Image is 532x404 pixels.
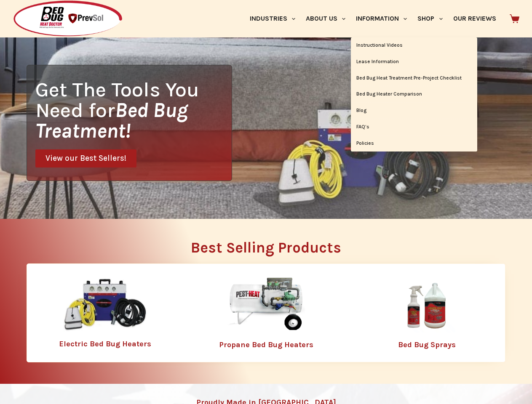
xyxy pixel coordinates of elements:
[398,340,456,349] a: Bed Bug Sprays
[27,240,505,255] h2: Best Selling Products
[35,149,136,167] a: View our Best Sellers!
[219,340,313,349] a: Propane Bed Bug Heaters
[59,339,151,348] a: Electric Bed Bug Heaters
[35,79,232,141] h1: Get The Tools You Need for
[7,3,32,29] button: Open LiveChat chat widget
[35,98,188,143] i: Bed Bug Treatment!
[351,119,477,135] a: FAQ’s
[351,86,477,102] a: Bed Bug Heater Comparison
[351,136,477,151] a: Policies
[45,154,126,162] span: View our Best Sellers!
[351,37,477,53] a: Instructional Videos
[351,54,477,70] a: Lease Information
[351,70,477,86] a: Bed Bug Heat Treatment Pre-Project Checklist
[351,103,477,119] a: Blog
